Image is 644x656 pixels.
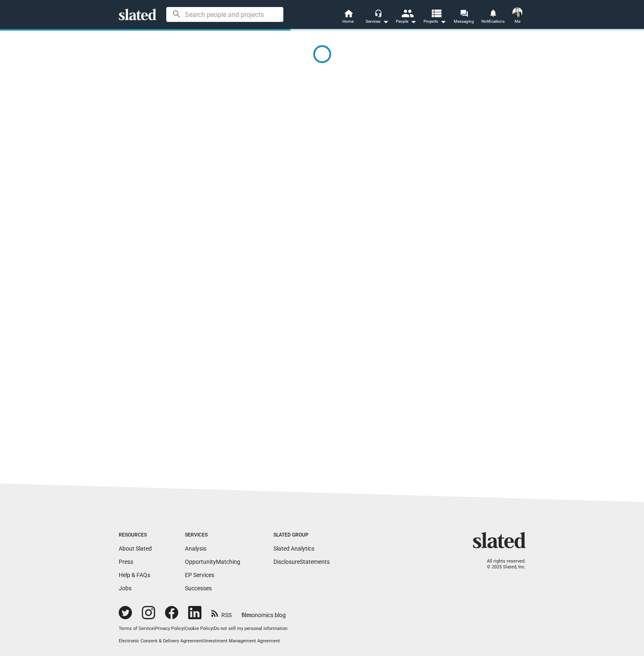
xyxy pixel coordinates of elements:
[273,532,330,539] div: Slated Group
[479,8,508,26] a: Notifications
[478,558,526,570] p: All rights reserved. © 2025 Slated, Inc.
[363,8,392,26] button: Services
[366,17,389,26] div: Services
[185,626,213,631] a: Cookie Policy
[401,7,413,19] mat-icon: people
[119,638,203,644] a: Electronic Consent & Delivery Agreement
[211,606,232,619] a: RSS
[430,7,442,19] mat-icon: view_list
[214,626,287,632] button: Do not sell my personal information
[185,532,240,539] div: Services
[512,7,522,17] img: Jose Velazquez
[396,17,417,26] div: People
[342,17,354,26] span: Home
[185,558,240,565] a: OpportunityMatching
[119,532,152,539] div: Resources
[119,558,133,565] a: Press
[119,545,152,552] a: About Slated
[119,585,132,592] a: Jobs
[334,8,363,26] a: Home
[204,638,280,644] a: Investment Management Agreement
[154,626,155,631] span: |
[119,626,154,631] a: Terms of Service
[213,626,214,631] span: |
[408,17,418,26] mat-icon: arrow_drop_down
[184,626,185,631] span: |
[438,17,448,26] mat-icon: arrow_drop_down
[273,545,314,552] a: Slated Analytics
[242,612,251,618] span: film
[203,638,204,644] span: |
[421,8,450,26] button: Projects
[481,17,505,26] span: Notifications
[343,8,353,18] mat-icon: home
[155,626,184,631] a: Privacy Policy
[185,545,206,552] a: Analysis
[166,7,283,22] input: Search people and projects
[185,585,212,592] a: Successes
[489,9,497,17] mat-icon: notifications
[185,572,214,578] a: EP Services
[515,17,520,26] span: Me
[460,9,468,17] mat-icon: forum
[454,17,474,26] span: Messaging
[273,558,330,565] a: DisclosureStatements
[381,17,390,26] mat-icon: arrow_drop_down
[424,17,446,26] span: Projects
[119,572,150,578] a: Help & FAQs
[392,8,421,26] button: People
[242,605,286,619] a: filmonomics blog
[508,6,527,27] button: Jose VelazquezMe
[374,9,382,17] mat-icon: headset_mic
[450,8,479,26] a: Messaging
